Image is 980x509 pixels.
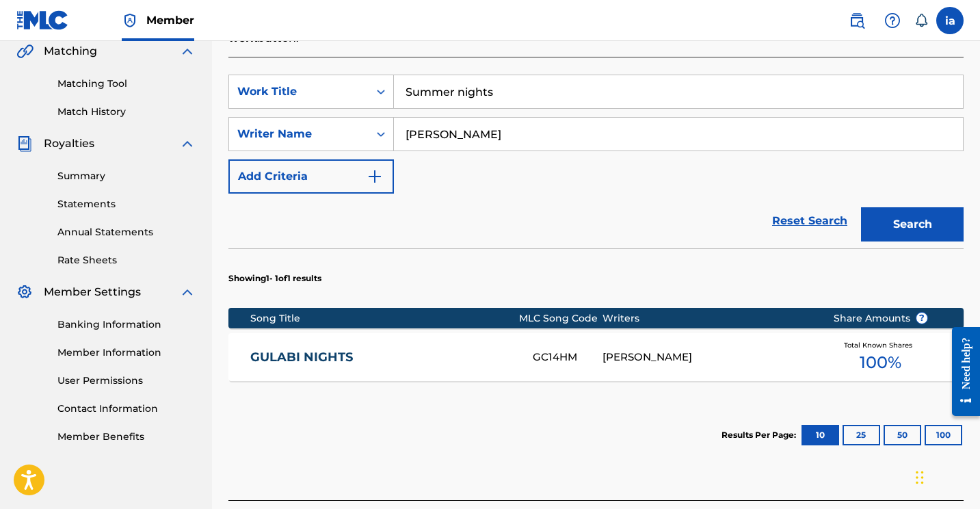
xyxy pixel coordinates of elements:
a: Statements [57,197,196,211]
button: Search [861,207,964,242]
a: Matching Tool [57,77,196,91]
img: expand [179,135,196,152]
iframe: Chat Widget [912,443,980,509]
span: ? [916,313,927,324]
span: Royalties [44,135,94,152]
img: 9d2ae6d4665cec9f34b9.svg [367,168,383,185]
a: Annual Statements [57,225,196,239]
span: 100 % [860,350,901,375]
img: expand [179,284,196,300]
img: Top Rightsholder [122,12,138,29]
span: Matching [44,43,97,60]
img: expand [179,43,196,60]
button: 10 [802,425,839,445]
p: Results Per Page: [721,429,799,441]
div: Writers [602,311,812,326]
a: User Permissions [57,374,196,388]
button: 100 [925,425,962,445]
div: Help [879,7,906,34]
a: Member Information [57,345,196,360]
img: Royalties [16,135,33,152]
img: help [884,12,901,29]
a: Match History [57,105,196,119]
div: Writer Name [237,126,360,142]
img: Member Settings [16,284,33,300]
button: 25 [843,425,880,445]
span: Share Amounts [834,311,928,326]
div: Work Title [237,83,360,100]
div: Song Title [250,311,518,326]
a: Member Benefits [57,430,196,444]
a: Contact Information [57,402,196,416]
a: GULABI NIGHTS [250,350,514,365]
a: Banking Information [57,317,196,332]
form: Search Form [228,75,964,248]
div: User Menu [936,7,964,34]
span: Total Known Shares [844,340,918,350]
img: MLC Logo [16,10,69,30]
div: Notifications [914,14,928,27]
a: Summary [57,169,196,183]
div: [PERSON_NAME] [602,350,812,365]
span: Member Settings [44,284,141,300]
iframe: Resource Center [942,313,980,430]
a: Public Search [843,7,871,34]
span: Member [146,12,194,28]
a: Reset Search [765,206,854,236]
button: 50 [884,425,921,445]
div: MLC Song Code [519,311,603,326]
div: GC14HM [533,350,602,365]
button: Add Criteria [228,159,394,194]
p: Showing 1 - 1 of 1 results [228,272,321,285]
img: search [849,12,865,29]
a: Rate Sheets [57,253,196,267]
div: Drag [916,457,924,498]
img: Matching [16,43,34,60]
